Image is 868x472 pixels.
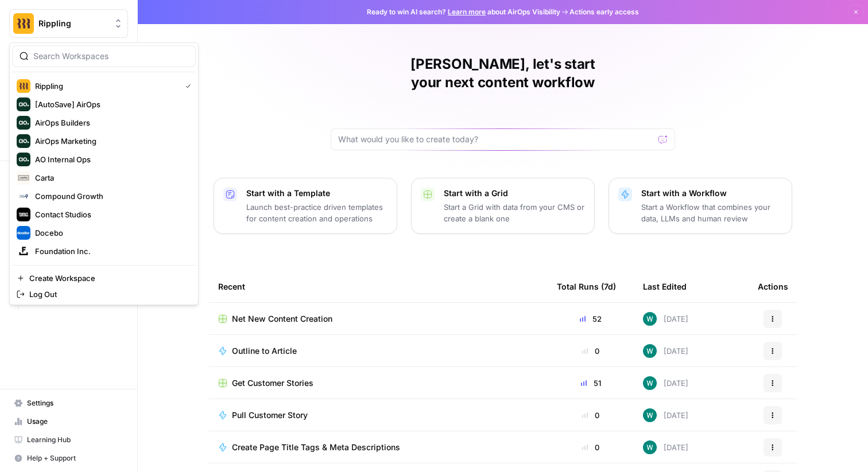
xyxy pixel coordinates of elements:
a: Usage [9,412,128,431]
a: Net New Content Creation [218,313,538,325]
img: vaiar9hhcrg879pubqop5lsxqhgw [643,376,657,390]
span: Contact Studios [35,209,187,220]
span: Ready to win AI search? about AirOps Visibility [367,7,560,17]
span: AO Internal Ops [35,154,187,165]
div: [DATE] [643,408,688,422]
a: Settings [9,394,128,412]
div: 51 [557,377,625,389]
img: [AutoSave] AirOps Logo [17,97,30,111]
button: Workspace: Rippling [9,9,128,38]
img: Docebo Logo [17,226,30,240]
button: Start with a WorkflowStart a Workflow that combines your data, LLMs and human review [609,178,792,234]
img: AirOps Marketing Logo [17,134,30,148]
p: Start a Grid with data from your CMS or create a blank one [444,201,585,224]
img: Compound Growth Logo [17,189,30,203]
a: Create Page Title Tags & Meta Descriptions [218,442,538,453]
button: Start with a GridStart a Grid with data from your CMS or create a blank one [411,178,595,234]
img: vaiar9hhcrg879pubqop5lsxqhgw [643,408,657,422]
div: Workspace: Rippling [9,42,199,305]
img: Contact Studios Logo [17,208,30,221]
span: Usage [27,416,123,427]
p: Start with a Template [246,188,387,199]
span: Rippling [35,80,176,92]
div: 0 [557,409,625,421]
img: Carta Logo [17,171,30,185]
span: Net New Content Creation [232,313,332,325]
p: Start a Workflow that combines your data, LLMs and human review [641,201,782,224]
p: Start with a Grid [444,188,585,199]
div: 0 [557,442,625,453]
span: [AutoSave] AirOps [35,99,187,110]
button: Start with a TemplateLaunch best-practice driven templates for content creation and operations [214,178,397,234]
a: Pull Customer Story [218,409,538,421]
span: Create Page Title Tags & Meta Descriptions [232,442,400,453]
h1: [PERSON_NAME], let's start your next content workflow [331,55,675,92]
a: Learn more [448,7,486,16]
a: Log Out [12,286,196,302]
img: AirOps Builders Logo [17,116,30,130]
span: Help + Support [27,453,123,463]
a: Learning Hub [9,431,128,449]
img: Rippling Logo [17,79,30,93]
img: vaiar9hhcrg879pubqop5lsxqhgw [643,440,657,454]
img: vaiar9hhcrg879pubqop5lsxqhgw [643,312,657,326]
div: [DATE] [643,312,688,326]
a: Get Customer Stories [218,377,538,389]
div: 52 [557,313,625,325]
a: Create Workspace [12,270,196,286]
img: Rippling Logo [13,13,34,34]
button: Help + Support [9,449,128,467]
img: Foundation Inc. Logo [17,244,30,258]
span: Get Customer Stories [232,377,313,389]
img: vaiar9hhcrg879pubqop5lsxqhgw [643,344,657,358]
div: [DATE] [643,344,688,358]
span: Rippling [38,18,108,29]
span: Actions early access [569,7,639,17]
div: Recent [218,271,538,302]
span: Carta [35,172,187,184]
p: Launch best-practice driven templates for content creation and operations [246,201,387,224]
span: Learning Hub [27,435,123,445]
div: Actions [758,271,788,302]
div: Total Runs (7d) [557,271,616,302]
span: AirOps Marketing [35,135,187,147]
a: Outline to Article [218,345,538,357]
input: Search Workspaces [33,50,188,62]
img: AO Internal Ops Logo [17,153,30,166]
span: Compound Growth [35,190,187,202]
div: 0 [557,345,625,357]
span: Pull Customer Story [232,409,308,421]
span: Outline to Article [232,345,297,357]
span: Foundation Inc. [35,245,187,257]
span: Create Workspace [29,272,187,284]
span: Log Out [29,288,187,300]
span: Docebo [35,227,187,239]
input: What would you like to create today? [338,134,654,145]
span: Settings [27,398,123,408]
div: [DATE] [643,440,688,454]
div: [DATE] [643,376,688,390]
span: AirOps Builders [35,117,187,128]
p: Start with a Workflow [641,188,782,199]
div: Last Edited [643,271,687,302]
